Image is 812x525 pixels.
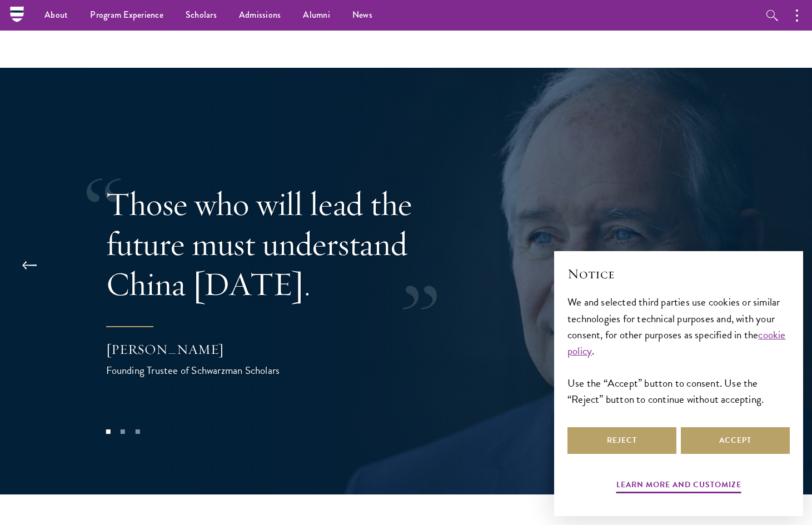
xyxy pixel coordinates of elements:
[116,424,130,438] button: 2 of 3
[106,362,328,378] div: Founding Trustee of Schwarzman Scholars
[567,327,786,359] a: cookie policy
[567,294,790,407] div: We and selected third parties use cookies or similar technologies for technical purposes and, wit...
[106,340,328,359] div: [PERSON_NAME]
[130,424,145,438] button: 3 of 3
[567,427,676,454] button: Reject
[106,184,467,304] p: Those who will lead the future must understand China [DATE].
[616,478,741,495] button: Learn more and customize
[567,264,790,283] h2: Notice
[681,427,790,454] button: Accept
[101,424,115,438] button: 1 of 3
